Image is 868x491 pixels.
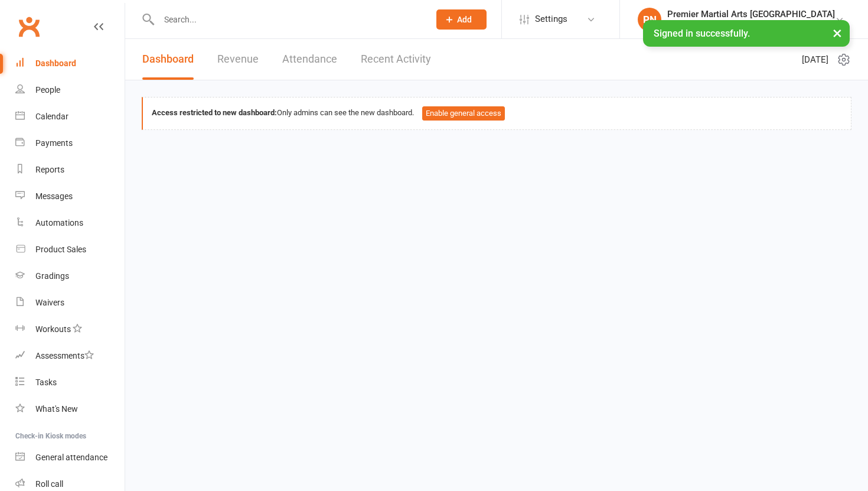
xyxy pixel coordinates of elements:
[35,271,69,281] div: Gradings
[15,130,125,157] a: Payments
[35,58,76,68] div: Dashboard
[15,444,125,471] a: General attendance kiosk mode
[15,343,125,369] a: Assessments
[638,8,661,31] div: PN
[422,106,505,121] button: Enable general access
[282,39,337,80] a: Attendance
[35,298,64,307] div: Waivers
[535,6,567,32] span: Settings
[15,103,125,130] a: Calendar
[667,9,835,19] div: Premier Martial Arts [GEOGRAPHIC_DATA]
[35,479,63,489] div: Roll call
[35,112,68,121] div: Calendar
[35,378,57,387] div: Tasks
[361,39,431,80] a: Recent Activity
[35,85,60,95] div: People
[155,11,421,28] input: Search...
[35,245,86,254] div: Product Sales
[142,39,194,80] a: Dashboard
[35,138,73,148] div: Payments
[35,191,73,201] div: Messages
[35,165,64,174] div: Reports
[15,157,125,183] a: Reports
[152,108,277,117] strong: Access restricted to new dashboard:
[35,218,83,227] div: Automations
[35,453,107,462] div: General attendance
[15,396,125,422] a: What's New
[802,53,828,67] span: [DATE]
[35,324,71,334] div: Workouts
[15,316,125,343] a: Workouts
[35,351,94,360] div: Assessments
[14,12,44,41] a: Clubworx
[15,236,125,263] a: Product Sales
[15,183,125,210] a: Messages
[827,20,848,45] button: ×
[15,290,125,316] a: Waivers
[436,9,487,30] button: Add
[15,210,125,236] a: Automations
[667,19,835,30] div: Premier Martial Arts [GEOGRAPHIC_DATA]
[457,15,472,24] span: Add
[654,28,750,39] span: Signed in successfully.
[35,404,78,414] div: What's New
[152,106,842,121] div: Only admins can see the new dashboard.
[15,369,125,396] a: Tasks
[15,263,125,290] a: Gradings
[217,39,259,80] a: Revenue
[15,50,125,77] a: Dashboard
[15,77,125,103] a: People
